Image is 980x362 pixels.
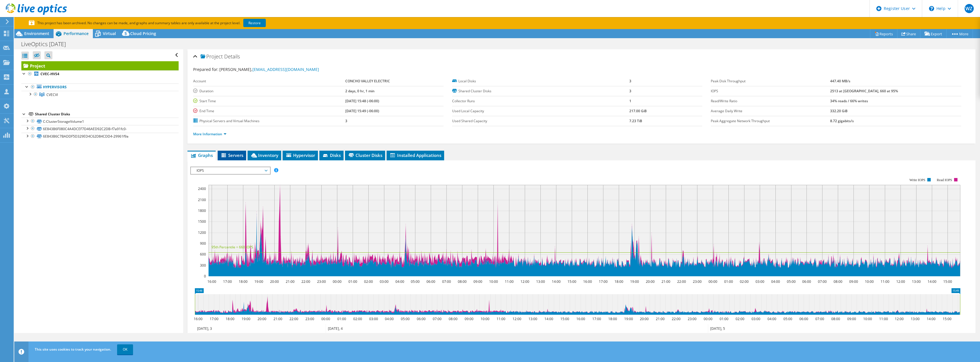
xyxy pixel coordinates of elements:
[21,83,179,91] a: Hypervisors
[198,219,206,224] text: 1500
[201,54,223,60] span: Project
[629,118,642,123] b: 7.23 TiB
[929,6,934,11] svg: \n
[286,279,295,284] text: 21:00
[834,279,842,284] text: 08:00
[830,109,848,113] b: 332.20 GiB
[345,79,390,83] b: CONCHO VALLEY ELECTRIC
[677,279,686,284] text: 22:00
[317,279,326,284] text: 23:00
[21,91,179,98] a: CVECVI
[630,279,639,284] text: 19:00
[946,29,973,38] a: More
[465,316,473,321] text: 09:00
[815,316,824,321] text: 07:00
[380,279,389,284] text: 03:00
[198,197,206,202] text: 2100
[688,316,697,321] text: 23:00
[401,316,410,321] text: 05:00
[433,316,442,321] text: 07:00
[353,316,362,321] text: 02:00
[771,279,780,284] text: 04:00
[273,316,282,321] text: 21:00
[711,108,830,114] label: Average Daily Write
[389,152,441,158] span: Installed Applications
[19,41,75,47] h1: LiveOptics [DATE]
[289,316,298,321] text: 22:00
[117,344,133,355] a: OK
[830,118,854,123] b: 8.72 gigabits/s
[220,152,243,158] span: Servers
[567,279,576,284] text: 15:00
[943,316,952,321] text: 15:00
[799,316,808,321] text: 06:00
[395,279,404,284] text: 04:00
[802,279,811,284] text: 06:00
[870,29,897,38] a: Reports
[223,279,232,284] text: 17:00
[345,99,379,103] b: [DATE] 15:48 (-06:00)
[226,316,234,321] text: 18:00
[103,31,116,36] span: Virtual
[513,316,521,321] text: 12:00
[756,279,764,284] text: 03:00
[560,316,569,321] text: 15:00
[194,167,267,174] span: IOPS
[193,67,219,72] label: Prepared for:
[608,316,617,321] text: 18:00
[285,152,315,158] span: Hypervisor
[709,279,717,284] text: 00:00
[767,316,776,321] text: 04:00
[322,152,341,158] span: Disks
[965,4,974,13] span: WZ
[849,279,858,284] text: 09:00
[452,108,629,114] label: Used Local Capacity
[452,88,629,94] label: Shared Cluster Disks
[629,109,647,113] b: 217.00 GiB
[193,88,345,94] label: Duration
[624,316,633,321] text: 19:00
[207,279,216,284] text: 16:00
[243,19,266,27] a: Restore
[210,316,219,321] text: 17:00
[497,316,505,321] text: 11:00
[200,252,206,257] text: 600
[672,316,681,321] text: 22:00
[629,99,631,103] b: 1
[452,78,629,84] label: Local Disks
[544,316,553,321] text: 14:00
[301,279,310,284] text: 22:00
[943,279,952,284] text: 15:00
[693,279,702,284] text: 23:00
[21,118,179,125] a: C:ClusterStorageVolume1
[29,20,308,26] p: This project has been archived. No changes can be made, and graphs and summary tables are only av...
[528,316,537,321] text: 13:00
[711,88,830,94] label: IOPS
[417,316,426,321] text: 06:00
[64,31,89,36] span: Performance
[452,98,629,104] label: Collector Runs
[640,316,649,321] text: 20:00
[740,279,749,284] text: 02:00
[198,208,206,213] text: 1800
[520,279,529,284] text: 12:00
[896,279,905,284] text: 12:00
[333,279,342,284] text: 00:00
[193,98,345,104] label: Start Time
[752,316,760,321] text: 03:00
[830,99,868,103] b: 34% reads / 66% writes
[254,279,263,284] text: 19:00
[198,186,206,191] text: 2400
[35,111,179,118] div: Shared Cluster Disks
[21,125,179,132] a: 6E843B6F080C4A4DCEF7D46AED92C2DB-f7a91fc0-
[193,118,345,124] label: Physical Servers and Virtual Machines
[449,316,458,321] text: 08:00
[385,316,394,321] text: 04:00
[250,152,278,158] span: Inventory
[364,279,373,284] text: 02:00
[239,279,248,284] text: 18:00
[928,279,936,284] text: 14:00
[830,79,850,83] b: 447.40 MB/s
[711,98,830,104] label: Read/Write Ratio
[35,347,111,352] span: This site uses cookies to track your navigation.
